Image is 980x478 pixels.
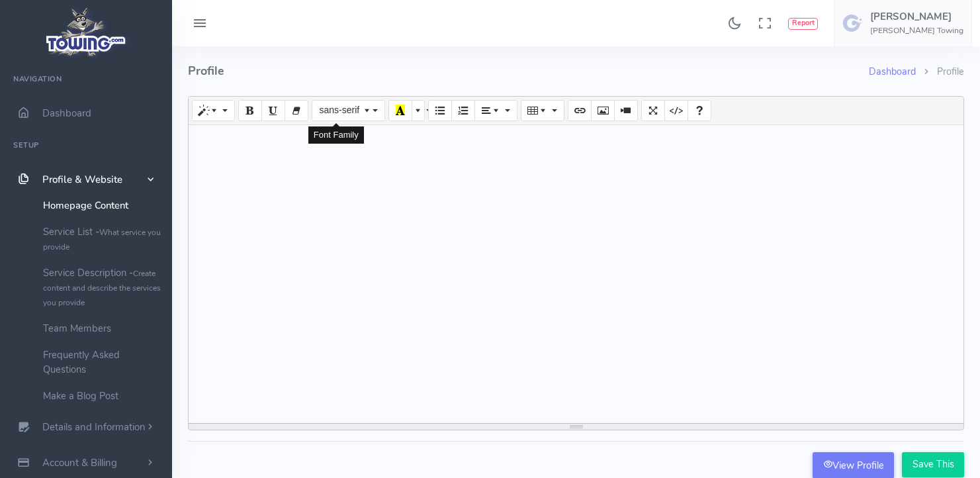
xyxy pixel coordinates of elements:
button: Font Family [312,100,384,121]
img: logo [42,4,131,60]
h5: [PERSON_NAME] [870,11,963,22]
button: Ordered list (CTRL+SHIFT+NUM8) [451,100,475,121]
button: Table [521,100,564,121]
span: sans-serif [319,105,359,115]
button: Full Screen [641,100,665,121]
button: Style [192,100,235,121]
h4: Profile [188,46,869,96]
button: Video [614,100,638,121]
a: Dashboard [869,65,916,78]
button: Underline (CTRL+U) [261,100,285,121]
span: Account & Billing [42,456,117,469]
img: user-image [842,13,864,34]
button: Bold (CTRL+B) [238,100,262,121]
span: Details and Information [42,421,146,434]
a: Team Members [33,315,172,342]
span: Profile & Website [42,173,122,186]
span: Dashboard [42,107,91,120]
li: Profile [916,65,964,79]
a: Make a Blog Post [33,383,172,409]
button: Paragraph [474,100,517,121]
a: Frequently Asked Questions [33,342,172,383]
div: resize [189,424,963,430]
small: What service you provide [43,227,161,252]
button: Picture [591,100,615,121]
button: Link (CTRL+K) [568,100,592,121]
a: Homepage Content [33,192,172,218]
a: Service List -What service you provide [33,218,172,260]
button: Help [688,100,711,121]
h6: [PERSON_NAME] Towing [870,26,963,35]
input: Save This [902,452,964,477]
small: Create content and describe the services you provide [43,268,161,308]
button: Remove Font Style (CTRL+\) [285,100,308,121]
button: Unordered list (CTRL+SHIFT+NUM7) [428,100,452,121]
div: Font Family [308,126,364,144]
button: Recent Color [388,100,412,121]
button: Report [788,18,818,30]
button: More Color [412,100,425,121]
a: Service Description -Create content and describe the services you provide [33,260,172,315]
button: Code View [664,100,688,121]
